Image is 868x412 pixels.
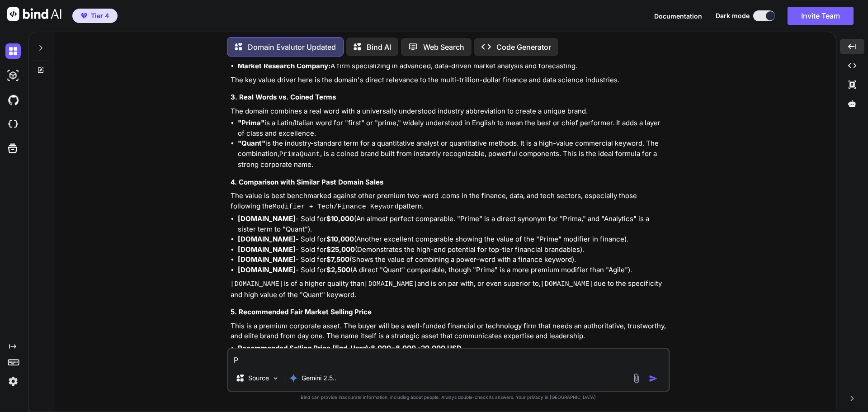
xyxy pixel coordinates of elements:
[238,62,330,70] strong: Market Research Company:
[238,118,264,127] strong: "Prima"
[238,118,668,138] li: is a Latin/Italian word for "first" or "prime," widely understood in English to mean the best or ...
[631,373,642,384] img: attachment
[279,151,320,158] code: PrimaQuant
[231,279,668,300] p: is of a higher quality than and is on par with, or even superior to, due to the specificity and h...
[238,138,668,170] li: is the industry-standard term for a quantitative analyst or quantitative methods. It is a high-va...
[238,245,296,254] strong: [DOMAIN_NAME]
[238,61,668,71] li: A firm specializing in advanced, data-driven market analysis and forecasting.
[326,255,349,264] strong: $7,500
[272,374,279,382] img: Pick Models
[238,214,296,223] strong: [DOMAIN_NAME]
[273,203,399,211] code: Modifier + Tech/Finance Keyword
[5,92,21,108] img: githubDark
[91,11,109,20] span: Tier 4
[231,308,372,316] strong: 5. Recommended Fair Market Selling Price
[238,214,668,234] li: - Sold for (An almost perfect comparable. "Prime" is a direct synonym for "Prima," and "Analytics...
[231,280,283,288] code: [DOMAIN_NAME]
[289,374,298,383] img: Gemini 2.5 Pro
[396,344,421,352] annotation: 8,000 -
[367,42,391,52] p: Bind AI
[227,394,670,401] p: Bind can provide inaccurate information, including about people. Always double-check its answers....
[326,235,354,243] strong: $10,000
[231,321,668,341] p: This is a premium corporate asset. The buyer will be a well-funded financial or technology firm t...
[248,42,336,52] p: Domain Evalutor Updated
[238,344,462,352] strong: Recommended Selling Price (End-User): 20,000 USD
[302,374,336,383] p: Gemini 2.5..
[326,265,350,274] strong: $2,500
[231,191,668,212] p: The value is best benchmarked against other premium two-word .coms in the finance, data, and tech...
[238,245,668,255] li: - Sold for (Demonstrates the high-end potential for top-tier financial brandables).
[496,42,551,52] p: Code Generator
[238,265,296,274] strong: [DOMAIN_NAME]
[5,68,21,83] img: darkAi-studio
[326,214,354,223] strong: $10,000
[238,235,296,243] strong: [DOMAIN_NAME]
[326,245,355,254] strong: $25,000
[788,7,854,25] button: Invite Team
[364,280,417,288] code: [DOMAIN_NAME]
[649,374,658,383] img: icon
[238,255,296,264] strong: [DOMAIN_NAME]
[5,43,21,59] img: darkChat
[371,344,375,352] mn: 8
[72,9,118,23] button: premiumTier 4
[248,374,269,383] p: Source
[81,13,87,19] img: premium
[238,265,668,275] li: - Sold for (A direct "Quant" comparable, though "Prima" is a more premium modifier than "Agile").
[391,344,396,352] mo: −
[231,178,383,186] strong: 4. Comparison with Similar Past Domain Sales
[654,11,702,21] button: Documentation
[231,93,336,101] strong: 3. Real Words vs. Coined Terms
[238,255,668,265] li: - Sold for (Shows the value of combining a power-word with a finance keyword).
[654,12,702,20] span: Documentation
[231,106,668,117] p: The domain combines a real word with a universally understood industry abbreviation to create a u...
[423,42,464,52] p: Web Search
[5,117,21,132] img: cloudideIcon
[541,280,594,288] code: [DOMAIN_NAME]
[375,344,377,352] mo: ,
[5,374,21,389] img: settings
[238,139,265,147] strong: "Quant"
[7,7,61,21] img: Bind AI
[377,344,391,352] mn: 000
[716,11,750,20] span: Dark mode
[231,75,668,85] p: The key value driver here is the domain's direct relevance to the multi-trillion-dollar finance a...
[238,234,668,245] li: - Sold for (Another excellent comparable showing the value of the "Prime" modifier in finance).
[228,349,669,365] textarea: P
